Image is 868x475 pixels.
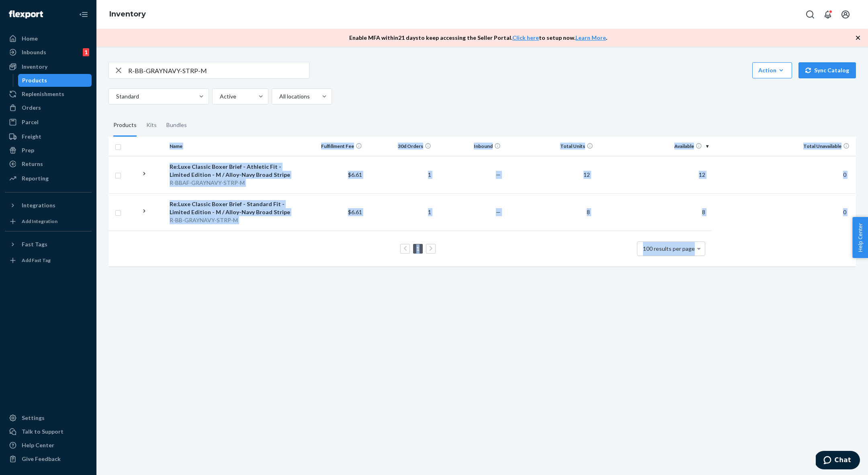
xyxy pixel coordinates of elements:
[9,10,43,18] img: Flexport logo
[5,32,92,45] a: Home
[115,92,116,100] input: Standard
[5,199,92,212] button: Integrations
[22,35,38,43] div: Home
[5,172,92,185] a: Reporting
[103,3,152,26] ol: breadcrumbs
[170,163,293,179] div: Re:Luxe Classic Boxer Brief - Athletic Fit - Limited Edition - M / Alloy-Navy Broad Stripe
[22,201,55,209] div: Integrations
[184,217,215,223] em: GRAYNAVY
[504,137,596,156] th: Total Units
[22,441,54,449] div: Help Center
[349,34,607,42] p: Enable MFA within 21 days to keep accessing the Seller Portal. to setup now. .
[170,179,173,186] em: R
[5,254,92,267] a: Add Fast Tag
[852,217,868,258] button: Help Center
[580,171,593,178] span: 12
[22,257,51,264] div: Add Fast Tag
[5,88,92,100] a: Replenishments
[22,133,41,141] div: Freight
[840,171,850,178] span: 0
[22,240,47,248] div: Fast Tags
[5,60,92,73] a: Inventory
[798,62,856,78] button: Sync Catalog
[512,34,539,41] a: Click here
[22,63,47,71] div: Inventory
[166,114,187,137] div: Bundles
[5,144,92,157] a: Prep
[191,179,221,186] em: GRAYNAVY
[496,171,501,178] span: —
[146,114,157,137] div: Kits
[5,425,92,438] button: Talk to Support
[5,158,92,170] a: Returns
[365,137,434,156] th: 30d Orders
[166,137,296,156] th: Name
[22,160,43,168] div: Returns
[5,215,92,228] a: Add Integration
[22,104,41,112] div: Orders
[128,62,309,78] input: Search inventory by name or sku
[83,48,89,56] div: 1
[5,238,92,251] button: Fast Tags
[22,48,46,56] div: Inbounds
[365,193,434,231] td: 1
[170,216,293,224] div: - - - -
[5,116,92,129] a: Parcel
[170,179,293,187] div: - - - -
[22,428,63,436] div: Talk to Support
[5,452,92,465] button: Give Feedback
[5,412,92,424] a: Settings
[575,34,606,41] a: Learn More
[596,137,712,156] th: Available
[18,74,92,87] a: Products
[348,209,362,215] span: $6.61
[76,6,92,23] button: Close Navigation
[5,101,92,114] a: Orders
[109,10,146,18] a: Inventory
[643,245,695,252] span: 100 results per page
[758,66,786,74] div: Action
[816,451,860,471] iframe: Opens a widget where you can chat to one of our agents
[223,179,238,186] em: STRP
[496,209,501,215] span: —
[348,171,362,178] span: $6.61
[415,245,421,252] a: Page 1 is your current page
[22,414,45,422] div: Settings
[802,6,818,23] button: Open Search Box
[217,217,231,223] em: STRP
[22,174,49,182] div: Reporting
[5,130,92,143] a: Freight
[583,209,593,215] span: 8
[240,179,245,186] em: M
[113,114,137,137] div: Products
[296,137,365,156] th: Fulfillment Fee
[22,76,47,84] div: Products
[219,92,220,100] input: Active
[840,209,850,215] span: 0
[752,62,792,78] button: Action
[278,92,279,100] input: All locations
[22,455,61,463] div: Give Feedback
[5,46,92,59] a: Inbounds1
[699,209,708,215] span: 8
[365,156,434,193] td: 1
[175,179,189,186] em: BBAF
[22,118,39,126] div: Parcel
[22,146,34,154] div: Prep
[175,217,182,223] em: BB
[170,200,293,216] div: Re:Luxe Classic Boxer Brief - Standard Fit - Limited Edition - M / Alloy-Navy Broad Stripe
[5,439,92,452] a: Help Center
[233,217,238,223] em: M
[22,90,64,98] div: Replenishments
[820,6,836,23] button: Open notifications
[837,6,854,23] button: Open account menu
[712,137,856,156] th: Total Unavailable
[22,218,57,225] div: Add Integration
[170,217,173,223] em: R
[696,171,708,178] span: 12
[434,137,504,156] th: Inbound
